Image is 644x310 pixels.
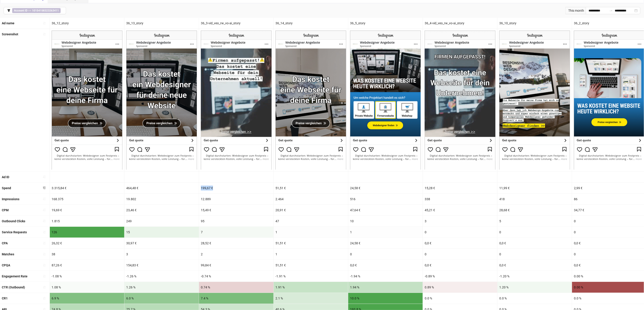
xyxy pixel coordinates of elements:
[423,238,497,249] div: 0,0 €
[124,271,199,282] div: -1.26 %
[124,260,199,271] div: 154,83 €
[565,7,586,14] div: This month
[499,31,570,169] img: Screenshot 120233290314780020
[50,18,124,29] div: 36_12_story
[43,297,46,300] span: sort-ascending
[497,205,572,216] div: 28,68 €
[2,297,8,300] b: CR1
[126,31,197,169] img: Screenshot 120233658371510020
[124,216,199,227] div: 249
[199,183,273,193] div: 199,67 €
[124,205,199,216] div: 23,46 €
[52,31,122,169] img: Screenshot 120233290311540020
[199,205,273,216] div: 15,49 €
[423,249,497,260] div: 0
[2,32,18,36] b: Screenshot
[274,194,348,204] div: 2.464
[2,219,25,223] b: Outbound Clicks
[14,9,28,12] b: Account ID
[2,230,27,234] b: Service Requests
[423,271,497,282] div: -0.89 %
[199,282,273,293] div: 0.74 %
[350,31,421,169] img: Screenshot 120233290318080020
[199,227,273,238] div: 7
[2,175,9,179] b: Ad ID
[348,238,423,249] div: 24,58 €
[199,18,273,29] div: 36_3-vid_veo_rw_vo-ai_story
[497,216,572,227] div: 5
[43,253,46,256] span: sort-ascending
[423,293,497,304] div: 0.0 %
[497,183,572,193] div: 11,99 €
[12,8,61,13] span: ==
[50,271,124,282] div: -1.08 %
[497,249,572,260] div: 0
[348,293,423,304] div: 10.0 %
[124,282,199,293] div: 1.26 %
[2,186,11,190] b: Spend
[124,183,199,193] div: 464,48 €
[497,18,572,29] div: 36_10_story
[497,260,572,271] div: 0,0 €
[4,7,66,14] button: Account ID == 10154158323263411
[348,183,423,193] div: 24,58 €
[43,186,46,189] span: sort-descending
[201,31,272,169] img: Screenshot 120233900480560020
[199,194,273,204] div: 12.889
[2,252,14,256] b: Matches
[423,282,497,293] div: 0.89 %
[274,205,348,216] div: 20,91 €
[43,286,46,289] span: sort-ascending
[43,275,46,278] span: sort-ascending
[274,18,348,29] div: 36_14_story
[199,271,273,282] div: -0.74 %
[199,238,273,249] div: 28,52 €
[43,175,46,178] span: sort-ascending
[50,227,124,238] div: 126
[50,194,124,204] div: 168.375
[348,18,423,29] div: 36_5_story
[348,194,423,204] div: 516
[124,238,199,249] div: 30,97 €
[32,9,59,12] b: 10154158323263411
[423,205,497,216] div: 45,21 €
[609,9,613,12] span: to
[497,227,572,238] div: 0
[348,227,423,238] div: 1
[497,238,572,249] div: 0,0 €
[497,282,572,293] div: 1.20 %
[274,216,348,227] div: 47
[423,216,497,227] div: 3
[348,249,423,260] div: 0
[274,183,348,193] div: 51,51 €
[274,271,348,282] div: -1.91 %
[423,18,497,29] div: 36_4-vid_veo_rw_vo-ai_story
[124,227,199,238] div: 15
[274,293,348,304] div: 2.1 %
[199,216,273,227] div: 95
[43,208,46,211] span: sort-ascending
[50,293,124,304] div: 6.9 %
[423,194,497,204] div: 338
[43,197,46,200] span: sort-ascending
[124,293,199,304] div: 6.0 %
[50,205,124,216] div: 19,69 €
[50,282,124,293] div: 1.08 %
[43,264,46,267] span: sort-ascending
[2,274,28,278] b: Engagement Rate
[2,197,19,201] b: Impressions
[274,238,348,249] div: 51,51 €
[124,18,199,29] div: 36_13_story
[43,22,46,25] span: sort-ascending
[423,260,497,271] div: 0,0 €
[275,31,346,169] img: Screenshot 120233658368930020
[348,205,423,216] div: 47,64 €
[43,33,46,36] span: sort-ascending
[199,260,273,271] div: 99,84 €
[50,238,124,249] div: 26,32 €
[50,249,124,260] div: 38
[348,282,423,293] div: 1.94 %
[7,9,10,12] span: filter
[348,216,423,227] div: 10
[497,293,572,304] div: 0.0 %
